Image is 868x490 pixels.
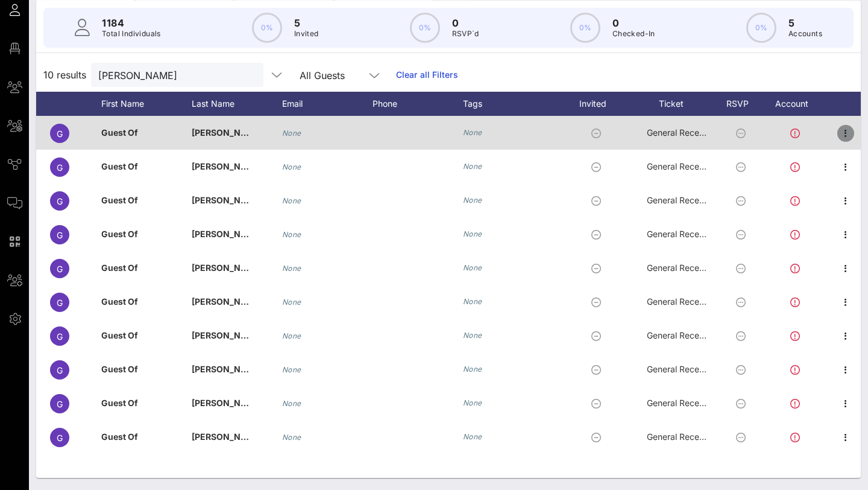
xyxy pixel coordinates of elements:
[57,129,63,139] span: G
[101,330,138,340] span: Guest Of
[764,92,831,116] div: Account
[463,364,482,374] i: None
[282,196,301,205] i: None
[612,28,655,40] p: Checked-In
[192,161,357,171] span: [PERSON_NAME] Law Organization, LLP
[101,262,138,273] span: Guest Of
[101,161,138,171] span: Guest Of
[463,92,565,116] div: Tags
[57,230,63,240] span: G
[282,433,301,442] i: None
[647,229,719,239] span: General Reception
[463,432,482,441] i: None
[463,162,482,171] i: None
[282,129,301,138] i: None
[192,229,357,239] span: [PERSON_NAME] Law Organization, LLP
[292,63,389,87] div: All Guests
[788,16,822,30] p: 5
[282,162,301,171] i: None
[565,92,632,116] div: Invited
[57,264,63,274] span: G
[192,296,357,307] span: [PERSON_NAME] Law Organization, LLP
[282,399,301,408] i: None
[282,365,301,374] i: None
[373,92,463,116] div: Phone
[452,28,479,40] p: RSVP`d
[57,331,63,342] span: G
[647,398,719,408] span: General Reception
[102,28,161,40] p: Total Individuals
[101,398,138,408] span: Guest Of
[192,195,357,205] span: [PERSON_NAME] Law Organization, LLP
[101,195,138,205] span: Guest Of
[282,230,301,239] i: None
[463,297,482,306] i: None
[282,264,301,273] i: None
[463,263,482,272] i: None
[463,229,482,238] i: None
[192,330,357,340] span: [PERSON_NAME] Law Organization, LLP
[101,127,138,138] span: Guest Of
[57,162,63,173] span: G
[294,16,319,30] p: 5
[647,195,719,205] span: General Reception
[57,297,63,308] span: G
[192,262,357,273] span: [PERSON_NAME] Law Organization, LLP
[192,364,357,374] span: [PERSON_NAME] Law Organization, LLP
[647,330,719,340] span: General Reception
[101,92,192,116] div: First Name
[102,16,161,30] p: 1184
[101,229,138,239] span: Guest Of
[192,398,357,408] span: [PERSON_NAME] Law Organization, LLP
[101,296,138,307] span: Guest Of
[300,70,345,81] div: All Guests
[463,196,482,205] i: None
[192,127,357,138] span: [PERSON_NAME] Law Organization, LLP
[57,365,63,375] span: G
[43,68,86,82] span: 10 results
[647,127,719,138] span: General Reception
[452,16,479,30] p: 0
[282,92,373,116] div: Email
[632,92,722,116] div: Ticket
[647,161,719,171] span: General Reception
[788,28,822,40] p: Accounts
[463,398,482,407] i: None
[282,331,301,340] i: None
[57,196,63,206] span: G
[396,68,458,81] a: Clear all Filters
[647,364,719,374] span: General Reception
[192,92,282,116] div: Last Name
[57,399,63,409] span: G
[647,262,719,273] span: General Reception
[192,431,357,442] span: [PERSON_NAME] Law Organization, LLP
[647,431,719,442] span: General Reception
[463,128,482,137] i: None
[294,28,319,40] p: Invited
[101,431,138,442] span: Guest Of
[57,433,63,443] span: G
[463,331,482,340] i: None
[647,296,719,307] span: General Reception
[722,92,764,116] div: RSVP
[612,16,655,30] p: 0
[282,297,301,307] i: None
[101,364,138,374] span: Guest Of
